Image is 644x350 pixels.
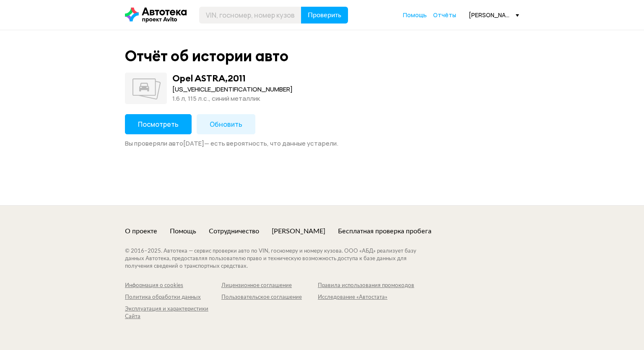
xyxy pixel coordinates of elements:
span: Отчёты [433,11,456,19]
a: Политика обработки данных [125,294,221,301]
a: Исследование «Автостата» [318,294,414,301]
div: [US_VEHICLE_IDENTIFICATION_NUMBER] [172,85,293,94]
a: О проекте [125,227,157,236]
a: Сотрудничество [209,227,259,236]
a: Лицензионное соглашение [221,282,318,290]
button: Проверить [301,7,348,24]
div: Отчёт об истории авто [125,47,288,65]
a: Бесплатная проверка пробега [338,227,431,236]
a: Эксплуатация и характеристики Сайта [125,306,221,321]
button: Обновить [197,114,255,134]
div: © 2016– 2025 . Автотека — сервис проверки авто по VIN, госномеру и номеру кузова. ООО «АБД» реали... [125,248,433,270]
a: Помощь [170,227,196,236]
div: [PERSON_NAME][EMAIL_ADDRESS][DOMAIN_NAME] [469,11,519,19]
span: Проверить [308,12,341,18]
span: Обновить [210,120,242,129]
span: Помощь [403,11,427,19]
a: Пользовательское соглашение [221,294,318,301]
a: Правила использования промокодов [318,282,414,290]
div: Вы проверяли авто [DATE] — есть вероятность, что данные устарели. [125,139,519,148]
span: Посмотреть [138,120,179,129]
input: VIN, госномер, номер кузова [199,7,301,24]
a: Информация о cookies [125,282,221,290]
div: Opel ASTRA , 2011 [172,73,246,84]
a: Помощь [403,11,427,19]
button: Посмотреть [125,114,192,134]
a: [PERSON_NAME] [272,227,325,236]
div: 1.6 л, 115 л.c., синий металлик [172,94,293,103]
a: Отчёты [433,11,456,19]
